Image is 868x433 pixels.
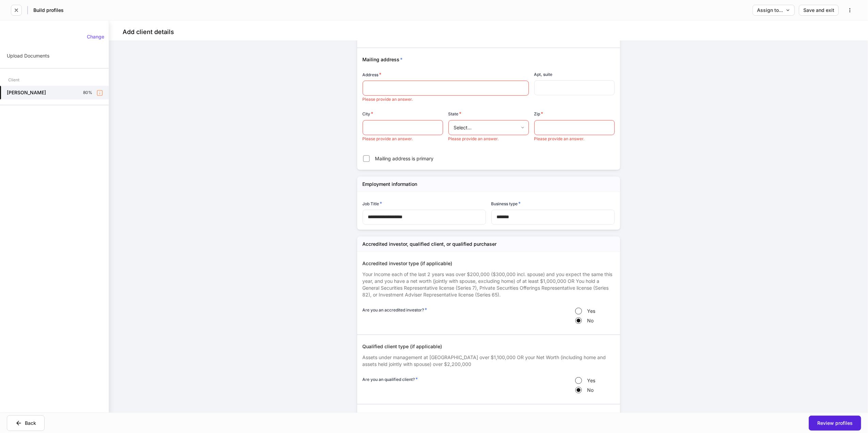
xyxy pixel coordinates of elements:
div: Change [87,34,104,39]
span: Yes [587,377,596,384]
p: Please provide an answer. [448,136,529,142]
div: Back [15,420,36,427]
h6: State [448,110,462,117]
h6: City [363,110,374,117]
h6: Address [363,71,382,78]
p: Upload Documents [7,52,49,59]
div: Accredited investor type (if applicable) [363,260,615,267]
button: Review profiles [809,416,861,431]
button: Back [7,415,45,431]
button: Assign to... [753,5,795,16]
span: Yes [587,308,596,315]
h5: Build profiles [33,7,64,14]
h6: Business type [491,200,521,207]
button: Save and exit [799,5,839,16]
div: Client [8,74,19,86]
h6: Are you an qualified client? [363,376,418,383]
div: Assets under management at [GEOGRAPHIC_DATA] over $1,100,000 OR your Net Worth (including home an... [363,350,615,368]
div: Your Income each of the last 2 years was over $200,000 ($300,000 incl. spouse) and you expect the... [363,267,615,298]
h6: Zip [534,110,543,117]
h5: Accredited investor, qualified client, or qualified purchaser [363,241,497,247]
div: Mailing address [357,48,615,63]
div: Review profiles [817,421,853,426]
span: Mailing address is primary [375,155,434,162]
div: Qualified client type (if applicable) [363,343,615,350]
p: 80% [83,90,92,95]
h6: Apt, suite [534,71,553,78]
h4: Add client details [123,28,174,36]
h5: Employment information [363,181,417,188]
div: Select... [448,120,528,135]
div: Save and exit [803,8,834,13]
p: Please provide an answer. [363,97,529,102]
p: Please provide an answer. [363,136,443,142]
h6: Job Title [363,200,382,207]
p: Please provide an answer. [534,136,615,142]
h6: Are you an accredited investor? [363,306,427,313]
div: Assign to... [757,8,790,13]
span: No [587,387,594,394]
button: Change [82,31,109,42]
span: No [587,317,594,324]
h5: [PERSON_NAME] [7,89,46,96]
